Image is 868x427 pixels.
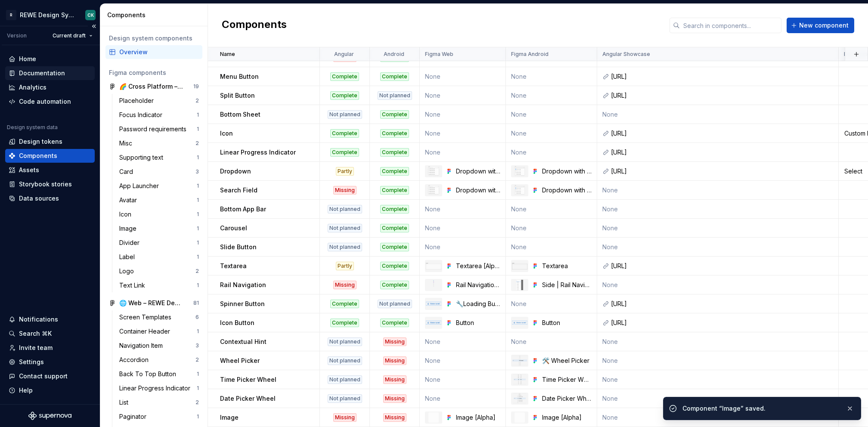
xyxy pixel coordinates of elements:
td: None [420,67,506,86]
p: Search Field [220,186,257,195]
div: [URL] [611,148,833,157]
div: Complete [380,72,409,81]
a: Password requirements1 [116,122,202,136]
a: Home [5,52,95,66]
div: 1 [197,328,199,335]
div: Complete [330,129,359,138]
img: Dropdown with Menu [Detachable Template] [514,166,525,176]
div: Home [19,55,36,63]
div: Design system components [109,34,199,43]
img: Button [512,321,527,325]
p: Figma Android [511,51,549,58]
p: Slide Button [220,243,257,251]
p: Spinner Button [220,300,265,308]
td: None [420,200,506,219]
a: 🌐 Web – REWE Design System81 [105,296,202,310]
td: None [420,351,506,370]
a: Linear Progress Indicator1 [116,381,202,395]
div: 2 [195,97,199,104]
a: Logo2 [116,264,202,278]
div: Text Link [119,281,149,290]
p: Rail Navigation [220,281,266,289]
td: None [420,86,506,105]
div: Not planned [378,300,412,308]
div: Container Header [119,327,174,336]
img: 🔧Loading Button | Determinate [426,302,441,305]
div: Notifications [19,315,58,324]
div: 1 [197,183,199,189]
p: Carousel [220,224,247,232]
div: Complete [380,167,409,176]
div: Paginator [119,412,150,421]
p: Split Button [220,91,255,100]
div: Complete [380,148,409,157]
p: Name [220,51,235,58]
div: Component “Image” saved. [682,404,839,413]
img: Time Picker Wheel [513,374,527,385]
img: Date Picker Wheel [513,393,527,404]
div: Avatar [119,196,140,204]
img: Dropdown with Menu [Detachable Template] [514,185,525,195]
div: Complete [330,148,359,157]
a: Label1 [116,250,202,264]
div: Search ⌘K [19,329,52,338]
td: None [597,219,839,238]
div: [URL] [611,167,833,176]
div: Components [19,152,57,160]
div: Dropdown with Menu [Detachable Template] [456,186,500,195]
p: Android [384,51,404,58]
div: Focus Indicator [119,111,166,119]
p: Wheel Picker [220,356,260,365]
div: Complete [380,110,409,119]
a: Back To Top Button1 [116,367,202,381]
a: Paginator1 [116,410,202,424]
button: Notifications [5,313,95,326]
div: Dropdown with Menu [Detachable Template] [542,186,592,195]
a: Text Link1 [116,278,202,292]
div: Not planned [328,224,362,232]
div: Complete [330,319,359,327]
td: None [420,332,506,351]
button: Help [5,384,95,397]
div: Complete [330,300,359,308]
div: List [119,398,132,407]
div: Back To Top Button [119,370,180,378]
div: Not planned [328,205,362,213]
div: [URL] [611,262,833,270]
div: [URL] [611,91,833,100]
div: Missing [383,375,406,384]
div: Settings [19,358,44,366]
div: Complete [380,243,409,251]
div: Supporting text [119,153,167,162]
div: Analytics [19,83,46,92]
div: Side | Rail Navigation [Beta] [542,281,592,289]
div: Complete [380,281,409,289]
div: Missing [333,281,356,289]
a: Avatar1 [116,193,202,207]
td: None [420,219,506,238]
p: Icon Button [220,319,254,327]
p: Dropdown [220,167,251,176]
div: Invite team [19,343,53,352]
div: [URL] [611,72,833,81]
a: 🌈 Cross Platform – REWE Design System19 [105,80,202,93]
div: Password requirements [119,125,190,133]
div: Design system data [7,124,58,131]
div: Not planned [328,110,362,119]
button: RREWE Design SystemCK [2,6,98,24]
a: Divider1 [116,236,202,250]
td: None [506,238,597,257]
div: Components [107,11,204,19]
div: Image [Alpha] [456,413,500,422]
img: 🛠️ Wheel Picker [512,356,527,366]
img: Button [426,321,441,324]
div: Design tokens [19,137,62,146]
a: Accordion2 [116,353,202,367]
a: List2 [116,396,202,409]
div: R [6,10,16,20]
svg: Supernova Logo [28,412,71,420]
div: 1 [197,282,199,289]
p: Image [220,413,239,422]
div: 1 [197,111,199,118]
